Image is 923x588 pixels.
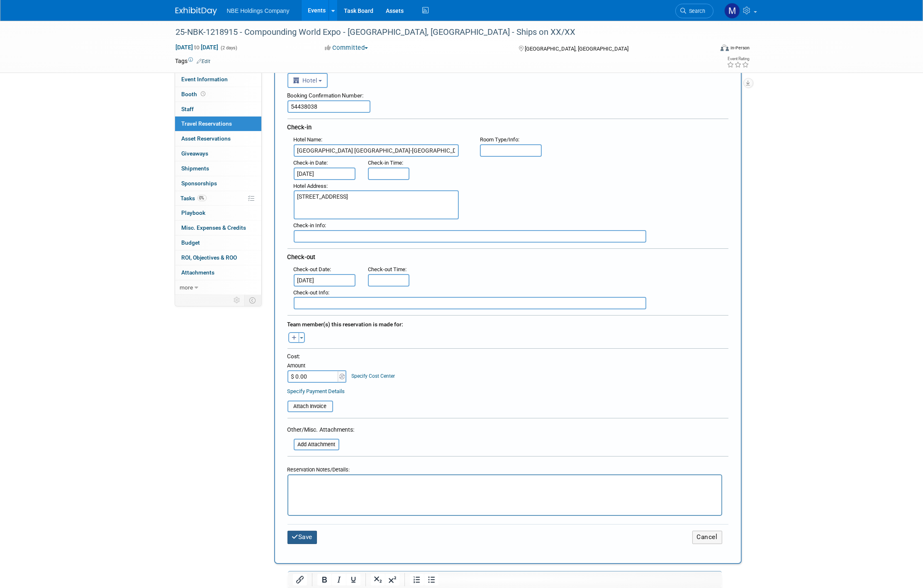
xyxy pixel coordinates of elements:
button: Hotel [287,73,328,88]
span: Giveaways [182,150,209,157]
span: Playbook [182,209,206,216]
span: Event Information [182,76,228,83]
span: Hotel Address [294,183,327,189]
td: Personalize Event Tab Strip [230,295,245,306]
span: Check-in [287,124,312,131]
span: Check-out Date [294,266,330,272]
small: : [480,136,519,143]
a: Tasks0% [175,191,261,206]
div: Other/Misc. Attachments: [287,425,355,436]
span: Check-out Info [294,289,329,296]
a: Shipments [175,161,261,176]
div: Booking Confirmation Number: [287,88,728,100]
span: Shipments [182,165,209,172]
a: Specify Cost Center [351,373,395,379]
span: Check-out [287,253,316,261]
span: Check-in Time [368,160,402,166]
div: In-Person [730,45,750,51]
a: Attachments [175,265,261,280]
div: Amount [287,362,348,370]
div: Event Rating [727,57,749,61]
span: [DATE] [DATE] [175,44,219,51]
a: Asset Reservations [175,131,261,146]
img: ExhibitDay [175,7,217,15]
td: Tags [175,57,211,65]
a: Search [675,4,714,18]
span: Staff [182,106,194,112]
span: ROI, Objectives & ROO [182,254,237,261]
small: : [294,136,323,143]
a: Edit [197,58,211,64]
small: : [294,183,328,189]
a: more [175,280,261,295]
a: Budget [175,236,261,250]
span: Misc. Expenses & Credits [182,224,246,231]
span: Room Type/Info [480,136,518,143]
small: : [294,266,331,272]
small: : [368,266,407,272]
span: Hotel Name [294,136,321,143]
span: Check-in Info [294,222,325,228]
td: Toggle Event Tabs [244,295,261,306]
div: 25-NBK-1218915 - Compounding World Expo - [GEOGRAPHIC_DATA], [GEOGRAPHIC_DATA] - Ships on XX/XX [173,25,701,40]
a: Sponsorships [175,176,261,191]
a: Giveaways [175,146,261,161]
small: : [294,160,328,166]
a: Playbook [175,206,261,220]
a: Misc. Expenses & Credits [175,221,261,235]
span: [GEOGRAPHIC_DATA], [GEOGRAPHIC_DATA] [525,46,628,52]
span: Sponsorships [182,180,217,187]
span: 0% [197,195,207,201]
span: NBE Holdings Company [227,7,290,14]
a: Booth [175,87,261,102]
span: Budget [182,239,200,246]
span: to [193,44,201,51]
button: Cancel [692,531,722,544]
img: Format-Inperson.png [721,44,729,51]
span: Tasks [181,195,207,202]
span: Search [687,8,706,14]
span: more [180,284,193,291]
div: Event Format [665,43,750,56]
div: Cost: [287,352,728,360]
span: Check-out Time [368,266,405,272]
span: Travel Reservations [182,120,232,127]
span: Booth not reserved yet [200,91,207,97]
a: Travel Reservations [175,117,261,131]
span: Asset Reservations [182,135,231,142]
small: : [294,289,330,296]
button: Save [287,531,317,544]
a: ROI, Objectives & ROO [175,250,261,265]
a: Specify Payment Details [287,388,345,394]
span: Attachments [182,269,215,276]
small: : [294,222,326,228]
div: Team member(s) this reservation is made for: [287,317,728,330]
iframe: Rich Text Area [288,475,721,511]
span: Check-in Date [294,160,327,166]
button: Committed [322,44,371,52]
div: Reservation Notes/Details: [287,462,722,474]
small: : [368,160,403,166]
span: Hotel [293,77,317,84]
img: Morgan Goddard [724,3,740,19]
span: (2 days) [220,45,238,51]
a: Staff [175,102,261,117]
span: Booth [182,91,207,97]
a: Event Information [175,72,261,87]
